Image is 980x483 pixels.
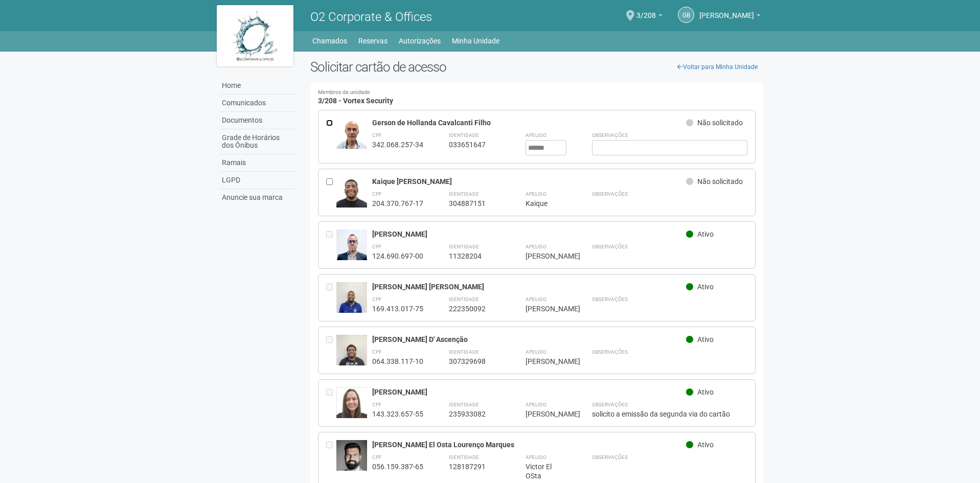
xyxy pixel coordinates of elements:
div: 222350092 [449,304,500,313]
div: Entre em contato com a Aministração para solicitar o cancelamento ou 2a via [326,440,336,480]
div: [PERSON_NAME] [372,229,687,239]
a: Autorizações [399,34,441,48]
div: Entre em contato com a Aministração para solicitar o cancelamento ou 2a via [326,335,336,366]
strong: Observações [592,454,628,460]
div: 235933082 [449,409,500,419]
a: Documentos [219,112,295,129]
div: 204.370.767-17 [372,199,423,208]
strong: Apelido [526,349,546,355]
strong: Apelido [526,244,546,249]
h4: 3/208 - Vortex Security [318,90,756,105]
strong: Apelido [526,402,546,407]
div: 143.323.657-55 [372,409,423,419]
strong: Identidade [449,402,479,407]
strong: Observações [592,296,628,302]
img: user.jpg [336,335,367,376]
img: user.jpg [336,387,367,418]
div: Victor El OSta [526,462,566,480]
div: [PERSON_NAME] [526,251,566,261]
div: 056.159.387-65 [372,462,423,471]
strong: Apelido [526,191,546,197]
img: logo.jpg [217,5,293,66]
strong: CPF [372,244,382,249]
div: 064.338.117-10 [372,357,423,366]
strong: Identidade [449,296,479,302]
div: Entre em contato com a Aministração para solicitar o cancelamento ou 2a via [326,282,336,313]
div: [PERSON_NAME] [526,409,566,419]
strong: Observações [592,244,628,249]
strong: CPF [372,349,382,355]
div: 307329698 [449,357,500,366]
div: 169.413.017-75 [372,304,423,313]
span: Glauton Borges de Paula [699,2,754,19]
img: user.jpg [336,282,367,323]
div: 128187291 [449,462,500,471]
a: Minha Unidade [452,34,499,48]
div: 033651647 [449,140,500,149]
div: Entre em contato com a Aministração para solicitar o cancelamento ou 2a via [326,387,336,419]
a: Anuncie sua marca [219,189,295,206]
div: 304887151 [449,199,500,208]
div: solicito a emissão da segunda via do cartão [592,409,748,419]
a: Grade de Horários dos Ônibus [219,129,295,154]
span: Não solicitado [697,177,743,186]
div: [PERSON_NAME] El Osta Lourenço Marques [372,440,687,449]
div: [PERSON_NAME] D' Ascenção [372,335,687,344]
strong: Identidade [449,454,479,460]
a: Home [219,77,295,95]
strong: Apelido [526,454,546,460]
strong: CPF [372,132,382,138]
strong: Observações [592,349,628,355]
span: Ativo [697,441,714,449]
span: Ativo [697,230,714,238]
div: Gerson de Hollanda Cavalcanti Filho [372,118,687,127]
div: Entre em contato com a Aministração para solicitar o cancelamento ou 2a via [326,229,336,261]
a: 3/208 [636,13,663,21]
span: Ativo [697,388,714,396]
strong: Observações [592,191,628,197]
strong: Identidade [449,191,479,197]
img: user.jpg [336,118,367,149]
a: GB [678,7,694,23]
a: [PERSON_NAME] [699,13,761,21]
div: [PERSON_NAME] [526,304,566,313]
strong: Identidade [449,349,479,355]
a: Comunicados [219,95,295,112]
strong: Identidade [449,244,479,249]
strong: CPF [372,296,382,302]
strong: CPF [372,402,382,407]
div: Kaique [526,199,566,208]
strong: CPF [372,454,382,460]
small: Membros da unidade [318,90,756,96]
div: [PERSON_NAME] [372,387,687,397]
span: Não solicitado [697,119,743,127]
span: Ativo [697,335,714,343]
span: O2 Corporate & Offices [310,10,432,24]
div: Kaique [PERSON_NAME] [372,177,687,186]
strong: Observações [592,132,628,138]
span: Ativo [697,283,714,291]
h2: Solicitar cartão de acesso [310,59,764,75]
div: 124.690.697-00 [372,251,423,261]
div: [PERSON_NAME] [PERSON_NAME] [372,282,687,291]
a: Voltar para Minha Unidade [672,59,763,75]
a: Chamados [312,34,347,48]
img: user.jpg [336,177,367,208]
div: 342.068.257-34 [372,140,423,149]
div: 11328204 [449,251,500,261]
strong: Apelido [526,132,546,138]
span: 3/208 [636,2,656,19]
img: user.jpg [336,229,367,268]
strong: Observações [592,402,628,407]
strong: Apelido [526,296,546,302]
a: LGPD [219,172,295,189]
div: [PERSON_NAME] [526,357,566,366]
strong: Identidade [449,132,479,138]
strong: CPF [372,191,382,197]
a: Reservas [358,34,388,48]
a: Ramais [219,154,295,172]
